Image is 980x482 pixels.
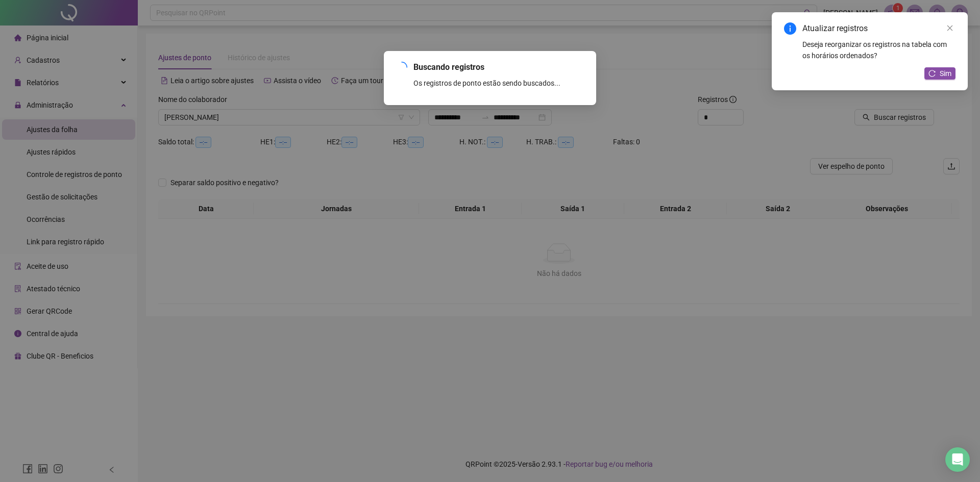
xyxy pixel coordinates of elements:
span: close [946,24,953,32]
div: Deseja reorganizar os registros na tabela com os horários ordenados? [802,39,955,61]
span: Sim [940,68,951,79]
a: Close [944,22,955,34]
button: Sim [924,67,955,80]
div: Atualizar registros [802,22,955,35]
span: info-circle [784,22,796,35]
span: Buscando registros [413,61,584,73]
span: reload [928,70,936,77]
div: Open Intercom Messenger [945,447,970,472]
div: Os registros de ponto estão sendo buscados... [413,78,584,89]
span: loading [394,60,409,75]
